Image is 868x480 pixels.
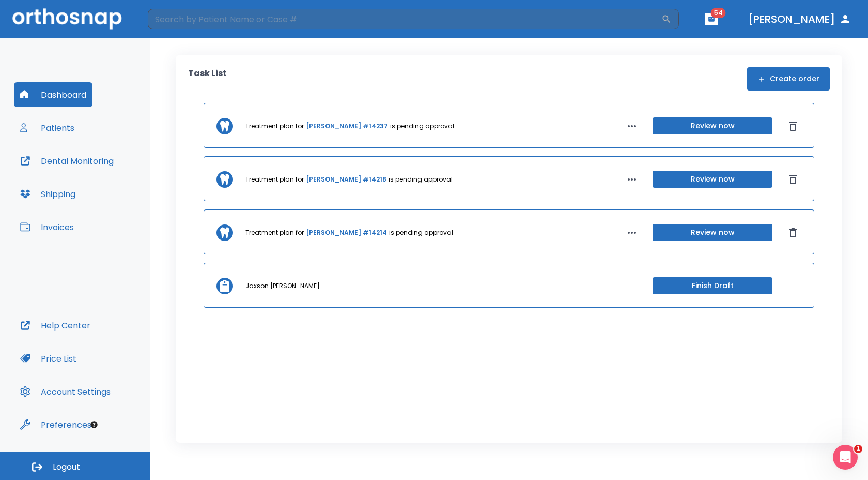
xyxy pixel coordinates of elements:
p: Task List [188,67,227,91]
button: Review now [653,224,772,241]
button: Preferences [14,412,98,437]
button: Create order [747,67,830,91]
button: Help Center [14,313,97,338]
button: Review now [653,117,772,134]
button: Dashboard [14,82,92,107]
button: Price List [14,346,83,371]
p: Jaxson [PERSON_NAME] [245,281,320,291]
button: Finish Draft [653,277,772,294]
button: Patients [14,115,81,140]
p: is pending approval [389,175,453,184]
span: Logout [53,461,80,473]
button: Dismiss [785,171,801,188]
p: Treatment plan for [245,122,304,131]
p: Treatment plan for [245,228,304,237]
button: Dismiss [785,118,801,134]
button: Invoices [14,215,80,239]
p: is pending approval [389,228,453,237]
input: Search by Patient Name or Case # [148,9,661,29]
button: Shipping [14,182,82,206]
button: Account Settings [14,379,117,404]
img: Orthosnap [12,8,122,29]
p: Treatment plan for [245,175,304,184]
p: is pending approval [390,122,454,131]
a: [PERSON_NAME] #14214 [306,228,387,237]
div: Tooltip anchor [89,420,99,429]
iframe: Intercom live chat [833,445,858,470]
button: Review now [653,171,772,188]
button: Dismiss [785,224,801,241]
span: 54 [711,8,726,18]
button: [PERSON_NAME] [744,10,856,28]
a: [PERSON_NAME] #14237 [306,122,388,131]
button: Dental Monitoring [14,148,120,173]
a: [PERSON_NAME] #14218 [306,175,386,184]
span: 1 [854,445,862,453]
